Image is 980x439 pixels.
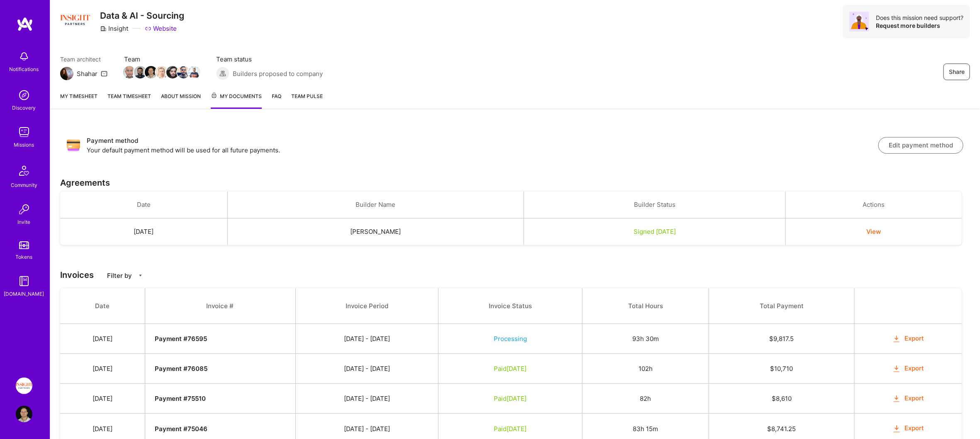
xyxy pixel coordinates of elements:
img: Team Member Avatar [156,66,168,78]
img: Team Member Avatar [145,66,157,78]
button: Export [892,334,924,343]
td: [DATE] [60,354,145,384]
a: Team Member Avatar [124,65,135,79]
span: Paid [DATE] [494,425,527,433]
img: Team Member Avatar [188,66,200,78]
td: $ 8,610 [709,384,855,414]
a: User Avatar [14,406,34,422]
i: icon Mail [101,70,107,77]
a: Team Member Avatar [178,65,189,79]
p: Filter by [107,271,132,280]
th: Total Payment [709,288,855,324]
td: [DATE] - [DATE] [295,324,439,354]
div: Notifications [10,65,39,74]
img: Community [14,161,34,181]
img: Team Member Avatar [166,66,179,78]
i: icon OrangeDownload [892,364,902,374]
a: Team Member Avatar [189,65,200,79]
th: Builder Name [227,191,524,218]
img: Team Member Avatar [177,66,190,78]
span: Paid [DATE] [494,395,527,402]
td: $ 10,710 [709,354,855,384]
th: Date [60,288,145,324]
img: Payment method [67,139,80,152]
button: Export [892,364,924,373]
td: $ 9,817.5 [709,324,855,354]
img: guide book [16,273,32,289]
div: Invite [18,218,31,226]
a: Team Member Avatar [146,65,156,79]
img: User Avatar [16,406,32,422]
a: FAQ [272,92,281,109]
a: Insight Partners: Data & AI - Sourcing [14,378,34,394]
h3: Payment method [87,136,878,146]
img: Avatar [849,12,869,32]
td: 102h [582,354,709,384]
img: bell [16,48,32,65]
img: Insight Partners: Data & AI - Sourcing [16,378,32,394]
button: Edit payment method [878,137,963,154]
div: Request more builders [876,22,963,29]
strong: Payment # 75510 [155,395,206,402]
i: icon OrangeDownload [892,394,902,404]
img: Team Member Avatar [134,66,146,78]
span: Team [124,55,200,64]
img: Team Member Avatar [123,66,136,78]
button: Share [943,64,970,80]
div: Missions [14,140,34,149]
img: teamwork [16,124,32,140]
a: My Documents [211,92,262,109]
div: Does this mission need support? [876,14,963,22]
th: Invoice Period [295,288,439,324]
td: [DATE] [60,384,145,414]
h3: Data & AI - Sourcing [100,10,184,21]
th: Date [60,191,227,218]
h3: Agreements [60,178,970,188]
a: Team timesheet [107,92,151,109]
a: About Mission [161,92,201,109]
h3: Invoices [60,270,970,280]
span: Team Pulse [291,93,323,99]
i: icon OrangeDownload [892,424,902,434]
span: Builders proposed to company [233,69,323,78]
button: Export [892,394,924,403]
i: icon CaretDown [138,273,143,278]
a: Team Member Avatar [167,65,178,79]
img: Company Logo [60,5,90,35]
img: logo [17,17,33,32]
a: My timesheet [60,92,98,109]
th: Builder Status [524,191,786,218]
strong: Payment # 76085 [155,365,208,373]
span: My Documents [211,92,262,101]
strong: Payment # 75046 [155,425,208,433]
span: Processing [494,335,527,343]
span: Paid [DATE] [494,365,527,373]
button: Export [892,424,924,433]
span: Share [949,68,965,76]
th: Invoice Status [439,288,583,324]
span: Team architect [60,55,107,64]
img: tokens [19,241,29,249]
img: Invite [16,201,32,218]
div: Insight [100,24,128,33]
td: 82h [582,384,709,414]
strong: Payment # 76595 [155,335,207,343]
img: Builders proposed to company [216,67,229,80]
div: Shahar [77,69,98,78]
td: 93h 30m [582,324,709,354]
div: Discovery [12,103,36,112]
i: icon CompanyGray [100,25,107,32]
th: Invoice # [145,288,295,324]
a: Team Member Avatar [135,65,146,79]
td: [PERSON_NAME] [227,218,524,245]
td: [DATE] [60,324,145,354]
td: [DATE] - [DATE] [295,384,439,414]
td: [DATE] [60,218,227,245]
div: Signed [DATE] [534,227,775,236]
div: Tokens [16,253,33,261]
a: Team Member Avatar [156,65,167,79]
th: Total Hours [582,288,709,324]
th: Actions [786,191,962,218]
td: [DATE] - [DATE] [295,354,439,384]
div: Community [11,181,37,189]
